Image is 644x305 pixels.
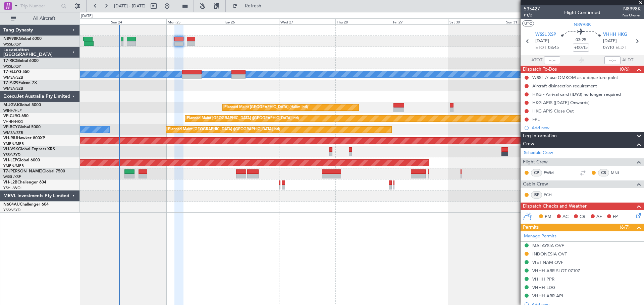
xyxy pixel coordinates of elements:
[523,180,548,188] span: Cabin Crew
[532,276,554,282] div: VHHH PPR
[615,45,626,51] span: ELDT
[3,208,20,213] a: YSSY/SYD
[3,136,17,140] span: VH-RIU
[622,12,641,18] span: Pos Owner
[3,37,42,41] a: N8998KGlobal 6000
[532,83,597,89] div: Aircraft disinsection requirement
[20,1,59,11] input: Trip Number
[524,5,540,12] span: 535427
[532,91,621,97] div: HKG - Arrival card (ID93) no longer required
[3,59,16,63] span: T7-RIC
[580,214,585,220] span: CR
[531,191,542,199] div: ISP
[574,21,591,28] span: N8998K
[505,18,561,24] div: Sun 31
[110,18,166,24] div: Sun 24
[523,224,539,231] span: Permits
[3,174,21,179] a: WSSL/XSP
[544,56,560,64] input: --:--
[3,203,49,207] a: N604AUChallenger 604
[53,18,110,24] div: Sat 23
[613,214,618,220] span: FP
[3,147,55,151] a: VH-VSKGlobal Express XRS
[611,170,626,176] a: MNL
[3,103,18,107] span: M-JGVJ
[532,251,567,257] div: INDONESIA OVF
[535,45,546,51] span: ETOT
[3,75,23,80] a: WMSA/SZB
[3,180,46,184] a: VH-L2BChallenger 604
[532,285,555,290] div: VHHH LDG
[532,100,590,105] div: HKG APIS ([DATE] Onwards)
[166,18,223,24] div: Mon 25
[3,141,24,146] a: YMEN/MEB
[532,75,618,80] div: WSSL // use OMKOM as a departure point
[3,42,21,47] a: WSSL/XSP
[622,5,641,12] span: N8998K
[531,169,542,176] div: CP
[524,12,540,18] span: P1/2
[3,81,37,85] a: T7-PJ29Falcon 7X
[532,268,580,274] div: VHHH ARR SLOT 0710Z
[229,1,269,11] button: Refresh
[622,57,633,64] span: ALDT
[620,66,630,73] span: (0/6)
[3,158,17,162] span: VH-LEP
[603,45,614,51] span: 07:10
[544,192,559,198] a: PCH
[535,31,556,38] span: WSSL XSP
[532,259,563,265] div: VIET NAM OVF
[3,125,41,129] a: VP-BCYGlobal 5000
[598,169,609,176] div: CS
[3,37,19,41] span: N8998K
[168,125,280,135] div: Planned Maint [GEOGRAPHIC_DATA] ([GEOGRAPHIC_DATA] Intl)
[448,18,504,24] div: Sat 30
[532,117,540,122] div: FPL
[3,169,42,173] span: T7-[PERSON_NAME]
[3,108,22,113] a: WIHH/HLP
[17,16,71,21] span: All Aircraft
[3,64,21,69] a: WSSL/XSP
[523,66,557,73] span: Dispatch To-Dos
[523,158,548,166] span: Flight Crew
[3,114,17,118] span: VP-CJR
[562,214,569,220] span: AC
[3,70,18,74] span: T7-ELLY
[523,132,557,140] span: Leg Information
[596,214,602,220] span: AF
[335,18,392,24] div: Thu 28
[3,86,23,91] a: WMSA/SZB
[3,163,24,168] a: YMEN/MEB
[603,38,617,45] span: [DATE]
[524,150,553,156] a: Schedule Crew
[535,38,549,45] span: [DATE]
[3,59,39,63] a: T7-RICGlobal 6000
[523,203,587,210] span: Dispatch Checks and Weather
[532,108,574,114] div: HKG APIS Close Out
[3,103,41,107] a: M-JGVJGlobal 5000
[223,18,279,24] div: Tue 26
[3,136,45,140] a: VH-RIUHawker 800XP
[279,18,335,24] div: Wed 27
[3,203,20,207] span: N604AU
[3,158,40,162] a: VH-LEPGlobal 6000
[576,37,586,44] span: 03:25
[620,224,630,231] span: (6/7)
[603,31,627,38] span: VHHH HKG
[7,13,73,24] button: All Aircraft
[392,18,448,24] div: Fri 29
[523,140,534,148] span: Crew
[3,185,22,190] a: YSHL/WOL
[532,293,563,299] div: VHHH ARR API
[531,57,542,64] span: ATOT
[3,147,18,151] span: VH-VSK
[224,102,308,112] div: Planned Maint [GEOGRAPHIC_DATA] (Halim Intl)
[3,152,20,157] a: YSSY/SYD
[545,214,551,220] span: PM
[3,130,23,135] a: WMSA/SZB
[3,119,23,124] a: VHHH/HKG
[3,114,29,118] a: VP-CJRG-650
[564,9,600,16] div: Flight Confirmed
[532,125,641,131] div: Add new
[239,4,267,8] span: Refresh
